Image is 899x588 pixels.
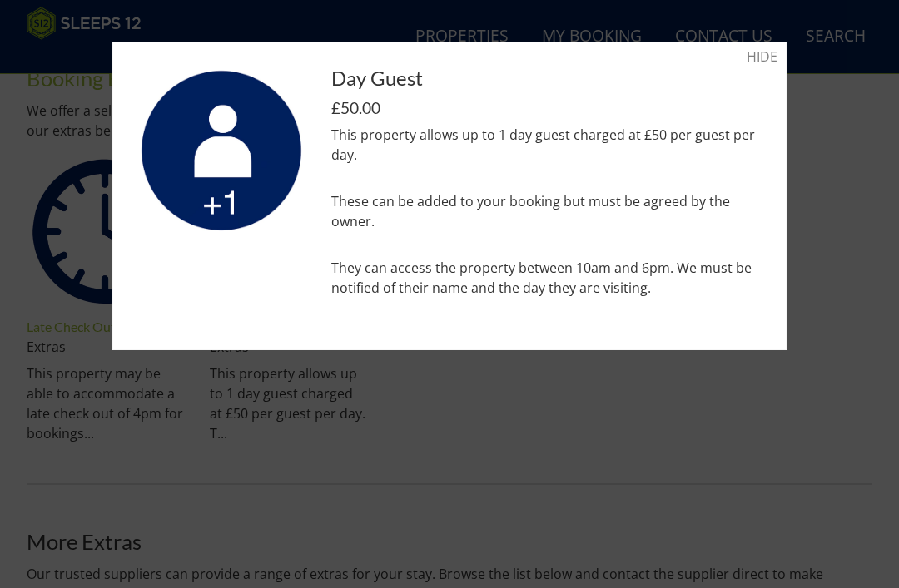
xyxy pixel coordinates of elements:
[331,99,761,116] h2: £50.00
[331,191,761,231] p: These can be added to your booking but must be agreed by the owner.
[331,125,761,165] p: This property allows up to 1 day guest charged at £50 per guest per day.
[138,67,305,234] img: Day Guest
[331,67,761,89] h1: Day Guest
[331,258,761,298] p: They can access the property between 10am and 6pm. We must be notified of their name and the day ...
[747,47,777,67] a: HIDE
